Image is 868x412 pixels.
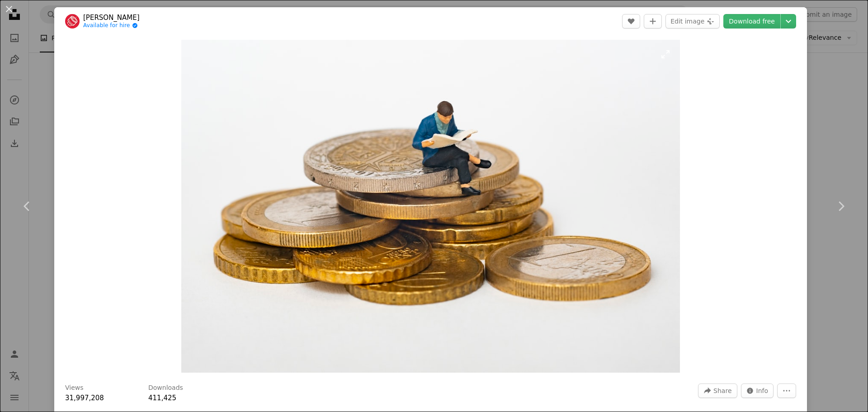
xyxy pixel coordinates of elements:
[644,14,662,28] button: Add to Collection
[181,40,680,373] img: photo-1604594849809-dfedbc827105
[777,384,796,398] button: More Actions
[65,14,80,28] img: Go to Mathieu Stern's profile
[148,394,176,402] span: 411,425
[665,14,720,28] button: Edit image
[83,13,140,22] a: [PERSON_NAME]
[622,14,640,28] button: Like
[181,40,680,373] button: Zoom in on this image
[65,384,84,393] h3: Views
[814,163,868,250] a: Next
[756,384,769,398] span: Info
[148,384,183,393] h3: Downloads
[723,14,780,28] a: Download free
[781,14,796,28] button: Choose download size
[713,384,731,398] span: Share
[698,384,737,398] button: Share this image
[65,394,104,402] span: 31,997,208
[83,22,140,29] a: Available for hire
[741,384,774,398] button: Stats about this image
